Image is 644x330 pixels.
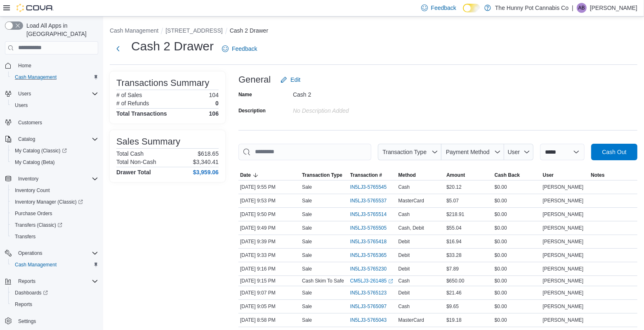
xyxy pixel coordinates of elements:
a: Dashboards [8,287,101,299]
span: [PERSON_NAME] [543,238,584,245]
div: [DATE] 9:55 PM [238,182,300,192]
span: Method [398,172,416,178]
h4: Total Transactions [116,110,167,117]
span: My Catalog (Classic) [15,147,67,154]
span: $21.46 [446,290,462,296]
a: CM5LJ3-261485External link [350,278,394,284]
p: Sale [302,225,312,231]
button: Inventory Count [8,185,101,196]
span: Purchase Orders [15,210,52,217]
button: Date [238,170,300,180]
button: Customers [2,116,101,128]
span: User [543,172,554,178]
a: Transfers (Classic) [8,219,101,231]
p: 104 [209,92,219,98]
button: Next [110,40,126,57]
span: Home [15,60,98,71]
span: $5.07 [446,197,459,204]
button: Home [2,59,101,71]
button: Operations [2,247,101,259]
button: IN5LJ3-5765365 [350,250,395,260]
span: Debit [398,252,410,259]
div: [DATE] 9:05 PM [238,302,300,311]
h3: General [238,75,271,85]
div: $0.00 [493,264,541,274]
p: Sale [302,317,312,323]
div: [DATE] 8:58 PM [238,315,300,325]
svg: External link [388,279,393,284]
span: IN5LJ3-5765514 [350,211,387,218]
div: [DATE] 9:07 PM [238,288,300,298]
span: Catalog [18,136,35,142]
div: $0.00 [493,237,541,247]
a: Home [15,61,35,71]
div: [DATE] 9:50 PM [238,209,300,219]
a: Inventory Manager (Classic) [8,196,101,208]
a: Customers [15,118,45,128]
button: IN5LJ3-5765418 [350,237,395,247]
img: Cova [17,4,54,12]
div: $0.00 [493,276,541,286]
span: [PERSON_NAME] [543,252,584,259]
span: Inventory [18,176,38,182]
input: Dark Mode [463,4,480,12]
h6: # of Refunds [116,100,149,107]
div: [DATE] 9:39 PM [238,237,300,247]
button: Settings [2,315,101,327]
div: [DATE] 9:16 PM [238,264,300,274]
h3: Transactions Summary [116,78,209,88]
p: | [572,3,573,13]
span: Cash [398,303,410,310]
span: [PERSON_NAME] [543,317,584,323]
button: Transaction # [349,170,397,180]
span: [PERSON_NAME] [543,290,584,296]
span: $33.28 [446,252,462,259]
h4: Drawer Total [116,169,151,176]
span: MasterCard [398,197,424,204]
h1: Cash 2 Drawer [131,38,214,55]
button: Reports [2,275,101,287]
div: $0.00 [493,302,541,311]
button: My Catalog (Beta) [8,157,101,168]
span: Date [240,172,251,178]
button: Reports [15,276,39,286]
button: Catalog [15,134,38,144]
span: Cash [398,211,410,218]
button: Edit [277,71,304,88]
span: Customers [18,119,42,126]
a: Transfers [12,232,39,242]
span: Payment Method [446,149,490,155]
div: $0.00 [493,250,541,260]
div: $0.00 [493,182,541,192]
div: [DATE] 9:53 PM [238,196,300,206]
span: Feedback [431,4,456,12]
button: Operations [15,248,46,258]
div: $0.00 [493,223,541,233]
p: [PERSON_NAME] [590,3,637,13]
p: Sale [302,184,312,190]
span: $19.18 [446,317,462,323]
span: AB [578,3,585,13]
button: Method [396,170,445,180]
div: Angeline Buck [577,3,587,13]
a: My Catalog (Beta) [12,157,58,167]
button: IN5LJ3-5765537 [350,196,395,206]
span: [PERSON_NAME] [543,197,584,204]
label: Description [238,107,266,114]
div: $0.00 [493,196,541,206]
span: Cash Out [602,148,626,156]
a: Dashboards [12,288,51,298]
span: [PERSON_NAME] [543,225,584,231]
span: IN5LJ3-5765365 [350,252,387,259]
span: My Catalog (Classic) [12,146,98,156]
span: Reports [15,301,32,308]
button: [STREET_ADDRESS] [165,27,222,34]
span: $650.00 [446,278,464,284]
span: Transfers (Classic) [12,220,98,230]
h4: 106 [209,110,219,117]
div: [DATE] 9:49 PM [238,223,300,233]
button: IN5LJ3-5765505 [350,223,395,233]
span: IN5LJ3-5765123 [350,290,387,296]
span: $7.89 [446,266,459,272]
a: Purchase Orders [12,209,56,218]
